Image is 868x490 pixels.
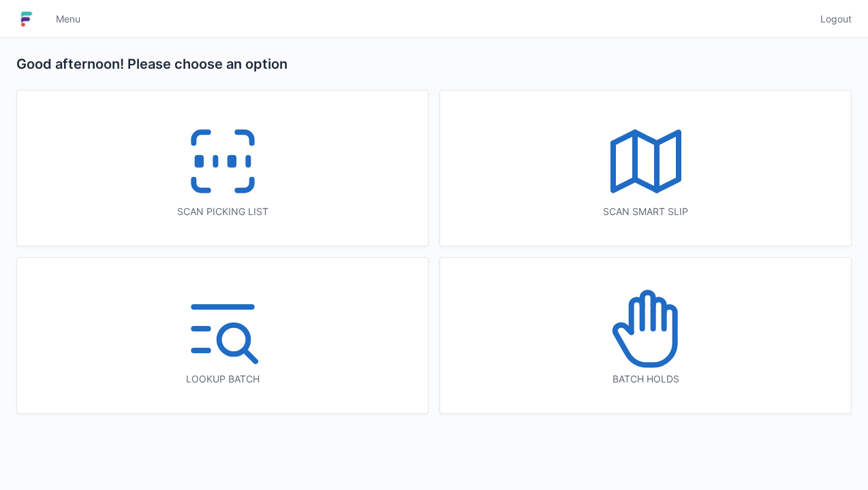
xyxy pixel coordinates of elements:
[439,257,852,414] a: Batch holds
[16,54,852,73] h2: Good afternoon! Please choose an option
[48,7,89,31] a: Menu
[820,12,852,26] span: Logout
[56,12,80,26] span: Menu
[16,257,429,414] a: Lookup batch
[439,90,852,246] a: Scan smart slip
[44,372,401,386] div: Lookup batch
[467,205,824,218] div: Scan smart slip
[812,7,852,31] a: Logout
[44,205,401,218] div: Scan picking list
[16,8,37,30] img: logo-small.jpg
[16,90,429,246] a: Scan picking list
[467,372,824,386] div: Batch holds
